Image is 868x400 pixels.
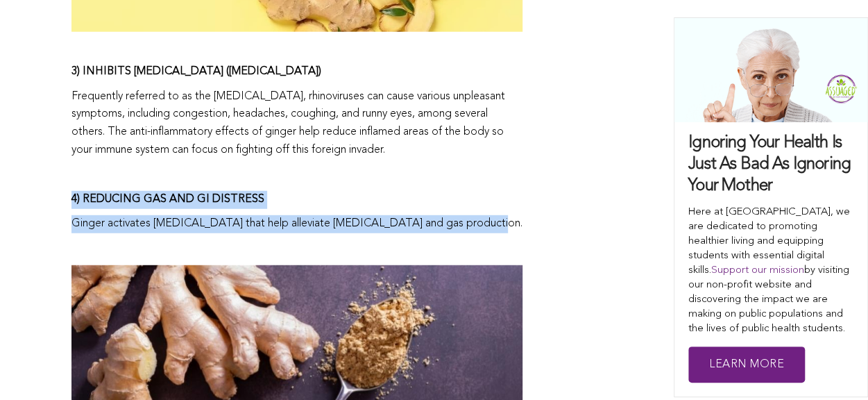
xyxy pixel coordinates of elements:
[71,194,264,205] span: 4) REDUCING GAS AND GI DISTRESS
[71,215,522,233] p: Ginger activates [MEDICAL_DATA] that help alleviate [MEDICAL_DATA] and gas production.
[799,333,868,400] iframe: Chat Widget
[688,347,805,383] a: Learn More
[71,91,505,156] span: Frequently referred to as the [MEDICAL_DATA], rhinoviruses can cause various unpleasant symptoms,...
[71,66,321,77] span: 3) INHIBITS [MEDICAL_DATA] ([MEDICAL_DATA])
